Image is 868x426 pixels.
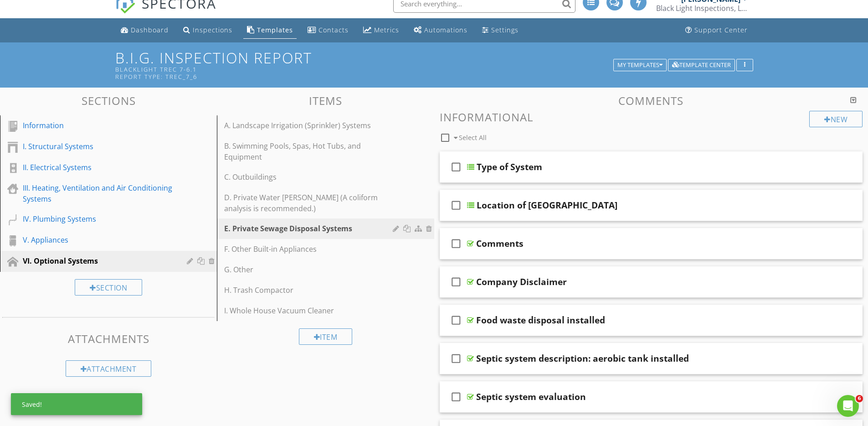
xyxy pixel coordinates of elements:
[476,276,567,287] div: Company Disclaimer
[217,94,434,107] h3: Items
[360,22,403,39] a: Metrics
[440,94,863,107] h3: Comments
[668,60,735,68] a: Template Center
[224,120,395,131] div: A. Landscape Irrigation (Sprinkler) Systems
[115,1,216,21] a: SPECTORA
[694,26,748,34] div: Support Center
[23,182,174,204] div: III. Heating, Ventilation and Air Conditioning Systems
[23,234,174,245] div: V. Appliances
[304,22,352,39] a: Contacts
[23,162,174,173] div: II. Electrical Systems
[424,26,467,34] div: Automations
[410,22,471,39] a: Automations (Advanced)
[449,271,463,293] i: check_box_outline_blank
[837,395,859,417] iframe: Intercom live chat
[656,4,747,13] div: Black Light Inspections, LLC
[115,73,616,80] div: Report Type: TREC_7_6
[459,133,487,142] span: Select All
[449,194,463,216] i: check_box_outline_blank
[449,386,463,408] i: check_box_outline_blank
[224,244,395,255] div: F. Other Built-in Appliances
[449,233,463,255] i: check_box_outline_blank
[449,309,463,331] i: check_box_outline_blank
[23,141,174,152] div: I. Structural Systems
[809,111,863,127] div: New
[115,50,753,80] h1: B.I.G. Inspection Report
[374,26,399,34] div: Metrics
[476,238,524,249] div: Comments
[224,171,395,182] div: C. Outbuildings
[75,279,142,296] div: Section
[613,59,667,72] button: My Templates
[115,66,616,73] div: Blacklight TREC 7-6.1
[180,22,236,39] a: Inspections
[476,315,605,326] div: Food waste disposal installed
[224,223,395,234] div: E. Private Sewage Disposal Systems
[477,161,542,172] div: Type of System
[224,305,395,316] div: I. Whole House Vacuum Cleaner
[476,391,586,402] div: Septic system evaluation
[224,285,395,296] div: H. Trash Compactor
[299,328,353,345] div: Item
[23,120,174,131] div: Information
[478,22,522,39] a: Settings
[477,200,617,211] div: Location of [GEOGRAPHIC_DATA]
[131,26,169,34] div: Dashboard
[224,192,395,214] div: D. Private Water [PERSON_NAME] (A coliform analysis is recommended.)
[11,393,142,415] div: Saved!
[668,59,735,72] button: Template Center
[23,213,174,224] div: IV. Plumbing Systems
[617,62,663,68] div: My Templates
[193,26,232,34] div: Inspections
[856,395,863,402] span: 6
[491,26,519,34] div: Settings
[243,22,297,39] a: Templates
[440,111,863,123] h3: Informational
[318,26,349,34] div: Contacts
[66,360,152,377] div: Attachment
[449,348,463,369] i: check_box_outline_blank
[476,353,689,364] div: Septic system description: aerobic tank installed
[224,140,395,162] div: B. Swimming Pools, Spas, Hot Tubs, and Equipment
[23,255,174,266] div: VI. Optional Systems
[682,22,751,39] a: Support Center
[257,26,293,34] div: Templates
[224,264,395,275] div: G. Other
[672,62,731,68] div: Template Center
[449,156,463,178] i: check_box_outline_blank
[117,22,172,39] a: Dashboard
